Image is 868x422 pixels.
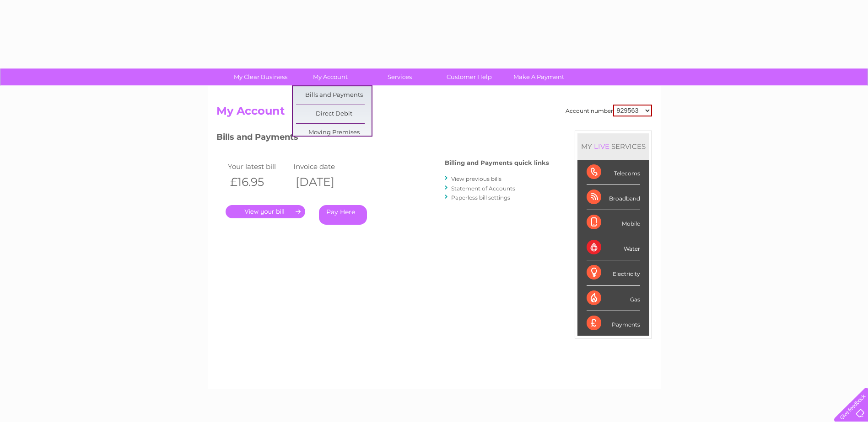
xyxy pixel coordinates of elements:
div: Gas [587,286,640,311]
a: Moving Premises [296,124,372,142]
td: Your latest bill [226,160,291,173]
div: Mobile [587,210,640,235]
a: Services [362,69,437,85]
a: View previous bills [451,175,501,182]
h4: Billing and Payments quick links [445,159,549,166]
a: Statement of Accounts [451,185,515,192]
div: Telecoms [587,160,640,185]
div: LIVE [592,142,611,151]
div: Payments [587,311,640,336]
a: Make A Payment [501,69,577,85]
div: Broadband [587,185,640,210]
div: Water [587,235,640,260]
a: Direct Debit [296,105,372,123]
h3: Bills and Payments [216,131,549,147]
div: MY SERVICES [577,133,649,159]
a: . [226,205,305,218]
a: Pay Here [319,205,367,225]
a: Customer Help [431,69,507,85]
div: Electricity [587,260,640,285]
th: [DATE] [291,173,357,191]
td: Invoice date [291,160,357,173]
a: My Clear Business [223,69,298,85]
a: Bills and Payments [296,86,372,105]
div: Account number [566,105,652,116]
th: £16.95 [226,173,291,191]
a: My Account [292,69,368,85]
a: Paperless bill settings [451,194,510,201]
h2: My Account [216,105,652,122]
